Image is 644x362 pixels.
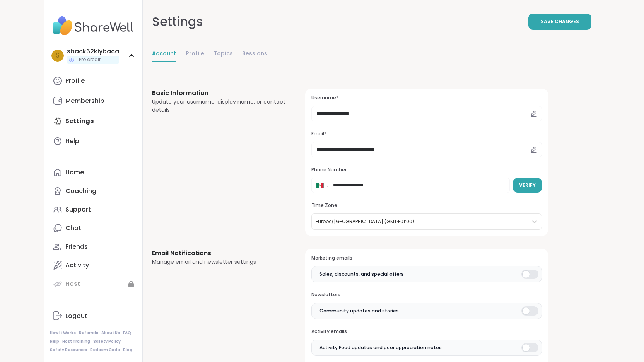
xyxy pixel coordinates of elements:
[50,339,59,344] a: Help
[65,280,80,288] div: Host
[513,178,542,193] button: Verify
[152,98,287,114] div: Update your username, display name, or contact details
[62,339,90,344] a: Host Training
[79,330,98,336] a: Referrals
[67,47,119,56] div: sback62kiybaca
[214,46,233,62] a: Topics
[50,275,136,293] a: Host
[50,92,136,110] a: Membership
[242,46,267,62] a: Sessions
[50,72,136,90] a: Profile
[76,56,101,63] span: 1 Pro credit
[311,95,542,101] h3: Username*
[50,219,136,237] a: Chat
[65,77,85,85] div: Profile
[50,200,136,219] a: Support
[50,347,87,353] a: Safety Resources
[65,97,104,105] div: Membership
[123,347,132,353] a: Blog
[152,249,287,258] h3: Email Notifications
[519,182,536,189] span: Verify
[65,168,84,177] div: Home
[50,12,136,39] img: ShareWell Nav Logo
[152,46,176,62] a: Account
[319,344,442,351] span: Activity Feed updates and peer appreciation notes
[152,12,203,31] div: Settings
[65,242,88,251] div: Friends
[65,205,91,214] div: Support
[93,339,121,344] a: Safety Policy
[311,255,542,261] h3: Marketing emails
[50,182,136,200] a: Coaching
[90,347,120,353] a: Redeem Code
[50,163,136,182] a: Home
[50,237,136,256] a: Friends
[65,312,87,320] div: Logout
[56,51,60,61] span: s
[101,330,120,336] a: About Us
[65,137,79,145] div: Help
[65,224,81,232] div: Chat
[541,18,579,25] span: Save Changes
[311,292,542,298] h3: Newsletters
[319,271,404,278] span: Sales, discounts, and special offers
[528,14,591,30] button: Save Changes
[123,330,131,336] a: FAQ
[152,89,287,98] h3: Basic Information
[311,131,542,137] h3: Email*
[311,167,542,173] h3: Phone Number
[311,202,542,209] h3: Time Zone
[186,46,204,62] a: Profile
[50,256,136,275] a: Activity
[50,307,136,325] a: Logout
[311,328,542,335] h3: Activity emails
[65,261,89,270] div: Activity
[50,330,76,336] a: How It Works
[65,187,96,195] div: Coaching
[152,258,287,266] div: Manage email and newsletter settings
[50,132,136,150] a: Help
[319,307,399,314] span: Community updates and stories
